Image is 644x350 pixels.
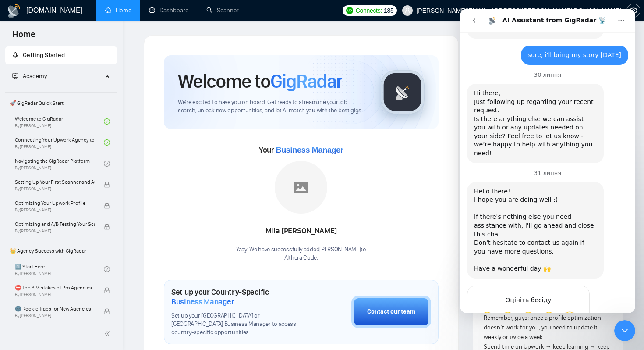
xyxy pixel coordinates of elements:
span: lock [104,182,110,188]
span: Погано [42,303,54,315]
span: OK [62,303,74,315]
h1: Set up your Country-Specific [171,287,308,307]
span: Set up your [GEOGRAPHIC_DATA] or [GEOGRAPHIC_DATA] Business Manager to access country-specific op... [171,312,308,337]
span: lock [104,287,110,293]
span: GigRadar [270,69,342,93]
span: 👑 Agency Success with GigRadar [6,242,116,260]
div: AI Assistant from GigRadar 📡 каже… [7,277,168,339]
span: Academy [12,72,47,80]
iframe: Intercom live chat [460,9,635,313]
a: searchScanner [206,7,239,14]
span: check-circle [104,118,110,125]
a: setting [626,7,640,14]
a: 1️⃣ Start HereBy[PERSON_NAME] [15,260,104,279]
span: ⛔ Top 3 Mistakes of Pro Agencies [15,283,95,292]
span: check-circle [104,139,110,146]
img: upwork-logo.png [346,7,353,14]
span: By [PERSON_NAME] [15,313,95,318]
span: Optimizing and A/B Testing Your Scanner for Better Results [15,220,95,229]
img: logo [7,4,21,18]
button: Contact our team [351,296,431,328]
h1: Welcome to [178,69,342,93]
span: Business Manager [171,297,234,307]
span: user [404,7,410,14]
div: Contact our team [367,307,415,317]
a: Connecting Your Upwork Agency to GigRadarBy[PERSON_NAME] [15,133,104,152]
span: 185 [384,6,393,15]
span: Optimizing Your Upwork Profile [15,199,95,207]
span: Чудово [103,303,116,315]
span: check-circle [104,266,110,272]
span: Your [259,145,343,155]
span: By [PERSON_NAME] [15,207,95,213]
span: By [PERSON_NAME] [15,229,95,234]
span: We're excited to have you on board. Get ready to streamline your job search, unlock new opportuni... [178,98,367,115]
div: Yaay! We have successfully added [PERSON_NAME] to [236,246,366,262]
iframe: Intercom live chat [614,320,635,341]
span: Academy [23,72,47,80]
span: 🚀 GigRadar Quick Start [6,94,116,112]
a: dashboardDashboard [149,7,189,14]
span: rocket [12,52,18,58]
span: lock [104,224,110,230]
span: fund-projection-screen [12,73,18,79]
p: Althera Code . [236,254,366,262]
span: Getting Started [23,51,65,59]
span: Жахливо [21,303,33,315]
button: setting [626,4,640,18]
span: Connects: [356,6,382,15]
span: By [PERSON_NAME] [15,292,95,297]
span: Business Manager [276,146,343,154]
span: Home [5,28,42,46]
li: Getting Started [5,46,117,64]
span: lock [104,308,110,314]
span: setting [627,7,640,14]
a: Navigating the GigRadar PlatformBy[PERSON_NAME] [15,154,104,173]
div: Оцініть бесіду [16,286,120,296]
span: Добре [83,303,95,315]
span: lock [104,203,110,209]
span: double-left [104,329,113,338]
span: check-circle [104,161,110,167]
span: Setting Up Your First Scanner and Auto-Bidder [15,178,95,186]
img: gigradar-logo.png [381,70,425,114]
a: homeHome [105,7,131,14]
span: By [PERSON_NAME] [15,186,95,192]
a: Welcome to GigRadarBy[PERSON_NAME] [15,112,104,131]
img: placeholder.png [275,161,327,214]
span: 🌚 Rookie Traps for New Agencies [15,304,95,313]
div: Mila [PERSON_NAME] [236,224,366,239]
